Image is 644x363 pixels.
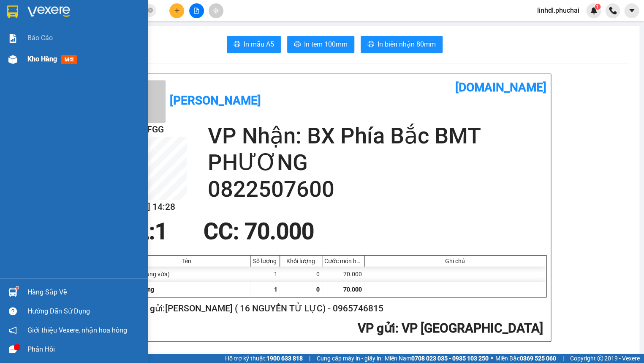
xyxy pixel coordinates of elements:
span: printer [234,41,240,49]
img: phone-icon [609,7,617,14]
div: Ghi chú [367,258,544,264]
div: CC : 70.000 [198,219,319,244]
span: 70.000 [343,286,362,293]
h2: VP Nhận: BX Phía Bắc BMT [208,123,546,149]
span: 1 [596,4,599,10]
button: aim [209,3,223,18]
div: Khối lượng [282,258,320,264]
span: mới [61,55,77,64]
b: [PERSON_NAME] [170,93,261,107]
span: plus [174,8,180,14]
button: caret-down [624,3,639,18]
span: 0 [316,286,320,293]
span: Miền Nam [385,354,489,363]
div: Tên [126,258,248,264]
img: logo-vxr [7,5,18,18]
button: printerIn tem 100mm [287,36,354,53]
div: Phản hồi [27,343,141,356]
div: 0 [280,267,322,282]
b: [DOMAIN_NAME] [455,80,546,94]
sup: 1 [16,286,19,289]
sup: 1 [595,4,601,10]
button: printerIn biên nhận 80mm [361,36,443,53]
div: Hướng dẫn sử dụng [27,305,141,318]
h2: PHƯƠNG [208,149,546,176]
strong: 1900 633 818 [266,355,303,362]
div: 70.000 [322,267,364,282]
img: solution-icon [8,34,17,43]
img: icon-new-feature [590,7,598,14]
div: PHƯƠNG [99,27,167,38]
span: 1 [155,218,168,245]
span: Giới thiệu Vexere, nhận hoa hồng [27,325,127,335]
div: Cước món hàng [324,258,362,264]
div: BX Phía Bắc BMT [99,7,167,27]
h2: : VP [GEOGRAPHIC_DATA] [123,320,543,337]
span: question-circle [9,307,17,315]
h2: J2IPYFGG [123,123,187,137]
h2: Người gửi: [PERSON_NAME] ( 16 NGUYỂN TỬ LỰC) - 0965746815 [123,302,543,316]
span: | [309,354,310,363]
span: Báo cáo [27,33,53,43]
div: Số lượng [253,258,277,264]
span: aim [213,8,219,14]
span: Miền Bắc [495,354,556,363]
button: plus [169,3,184,18]
div: 1 [250,267,280,282]
strong: 0708 023 035 - 0935 103 250 [411,355,489,362]
span: Kho hàng [27,55,57,63]
span: Gửi: [7,8,20,17]
div: 0965746815 [7,48,93,60]
button: file-add [189,3,204,18]
span: VP gửi [358,321,395,335]
span: copyright [597,355,603,361]
span: close-circle [148,7,153,15]
div: [PERSON_NAME] ( 16 NGUYỂN TỬ LỰC) [7,27,93,48]
div: VP [GEOGRAPHIC_DATA] [7,7,93,27]
h2: [DATE] 14:28 [123,200,187,214]
span: 1 [274,286,277,293]
span: caret-down [628,7,636,14]
div: 0822507600 [99,38,167,49]
span: close-circle [148,8,153,13]
img: warehouse-icon [8,288,17,297]
img: warehouse-icon [8,55,17,64]
span: In biên nhận 80mm [378,39,436,49]
span: file-add [193,8,199,14]
span: printer [367,41,374,49]
h2: 0822507600 [208,176,546,203]
span: printer [294,41,301,49]
span: | [562,354,564,363]
span: ⚪️ [491,357,493,360]
div: dâu (Thùng vừa) [124,267,250,282]
span: message [9,345,17,353]
span: Nhận: [99,8,119,17]
span: Hỗ trợ kỹ thuật: [225,354,303,363]
span: linhdl.phuchai [530,5,586,16]
span: In mẫu A5 [244,39,274,49]
strong: 0369 525 060 [520,355,556,362]
div: Hàng sắp về [27,286,141,299]
span: In tem 100mm [304,39,348,49]
button: printerIn mẫu A5 [227,36,281,53]
span: notification [9,326,17,334]
span: Cung cấp máy in - giấy in: [317,354,383,363]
